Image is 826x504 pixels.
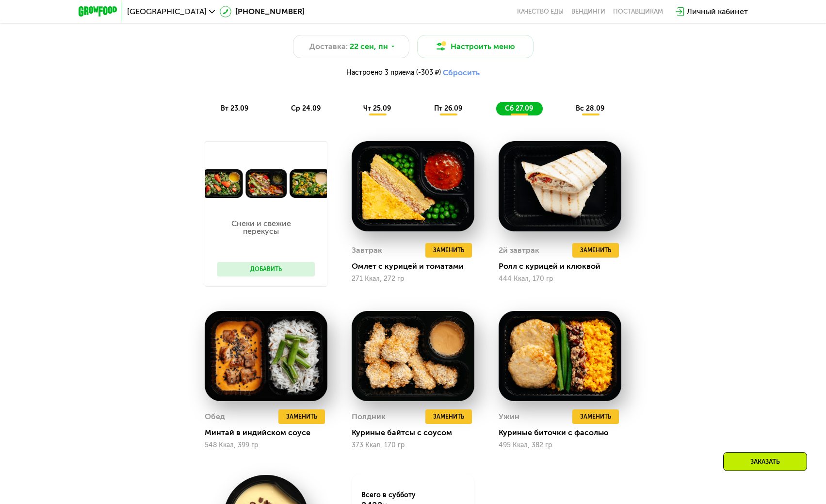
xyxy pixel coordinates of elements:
[309,41,348,52] span: Доставка:
[352,275,474,283] div: 271 Ккал, 272 гр
[350,41,388,52] span: 22 сен, пн
[352,243,382,258] div: Завтрак
[572,243,619,258] button: Заменить
[205,409,225,424] div: Обед
[572,409,619,424] button: Заменить
[499,409,519,424] div: Ужин
[613,8,663,16] div: поставщикам
[352,261,482,271] div: Омлет с курицей и томатами
[499,441,621,449] div: 495 Ккал, 382 гр
[505,104,533,113] span: сб 27.09
[286,412,317,422] span: Заменить
[443,68,480,78] button: Сбросить
[220,6,305,17] a: [PHONE_NUMBER]
[205,428,335,438] div: Минтай в индийском соусе
[363,104,391,113] span: чт 25.09
[352,441,474,449] div: 373 Ккал, 170 гр
[352,428,482,438] div: Куриные байтсы с соусом
[687,6,748,17] div: Личный кабинет
[434,104,462,113] span: пт 26.09
[291,104,321,113] span: ср 24.09
[127,8,207,16] span: [GEOGRAPHIC_DATA]
[205,441,327,449] div: 548 Ккал, 399 гр
[221,104,248,113] span: вт 23.09
[433,245,464,255] span: Заменить
[499,275,621,283] div: 444 Ккал, 170 гр
[433,412,464,422] span: Заменить
[580,245,611,255] span: Заменить
[580,412,611,422] span: Заменить
[346,69,441,76] span: Настроено 3 приема (-303 ₽)
[417,35,534,58] button: Настроить меню
[425,243,472,258] button: Заменить
[278,409,325,424] button: Заменить
[499,243,539,258] div: 2й завтрак
[723,452,807,471] div: Заказать
[499,261,629,271] div: Ролл с курицей и клюквой
[499,428,629,438] div: Куриные биточки с фасолью
[425,409,472,424] button: Заменить
[517,8,564,16] a: Качество еды
[217,262,315,276] button: Добавить
[576,104,604,113] span: вс 28.09
[352,409,386,424] div: Полдник
[217,220,305,235] p: Снеки и свежие перекусы
[571,8,605,16] a: Вендинги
